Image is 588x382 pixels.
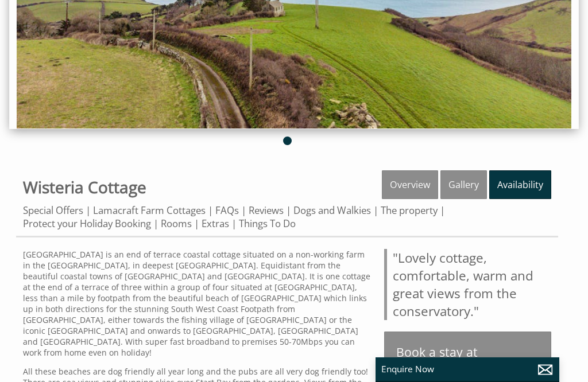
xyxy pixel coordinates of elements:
a: Gallery [440,170,487,199]
a: Reviews [249,204,284,217]
a: Wisteria Cottage [23,176,146,198]
a: Things To Do [239,217,296,230]
a: The property [381,204,438,217]
a: FAQs [215,204,239,217]
blockquote: "Lovely cottage, comfortable, warm and great views from the conservatory." [384,249,551,320]
a: Extras [202,217,229,230]
a: Special Offers [23,204,83,217]
a: Dogs and Walkies [293,204,371,217]
a: Availability [489,170,551,199]
p: [GEOGRAPHIC_DATA] is an end of terrace coastal cottage situated on a non-working farm in the [GEO... [23,249,370,358]
a: Overview [382,170,438,199]
a: Protect your Holiday Booking [23,217,151,230]
p: Enquire Now [381,363,554,375]
a: Rooms [161,217,192,230]
a: Lamacraft Farm Cottages [93,204,206,217]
